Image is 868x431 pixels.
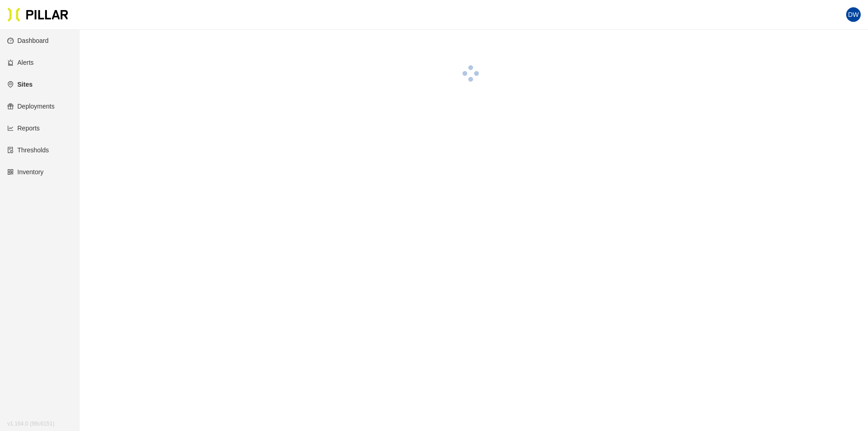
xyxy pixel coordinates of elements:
[7,59,34,66] a: alertAlerts
[7,125,40,132] a: line-chartReports
[7,81,32,88] a: environmentSites
[848,7,858,22] span: DW
[7,146,49,154] a: exceptionThresholds
[7,37,49,44] a: dashboardDashboard
[7,7,68,22] img: Pillar Technologies
[7,168,44,176] a: qrcodeInventory
[7,103,55,110] a: giftDeployments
